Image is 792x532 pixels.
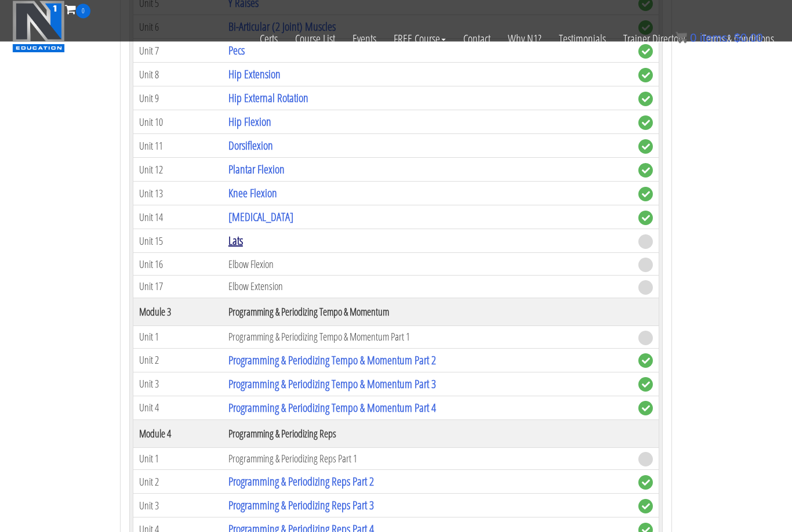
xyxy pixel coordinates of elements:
span: complete [638,92,653,107]
a: Programming & Periodizing Reps Part 2 [228,474,374,490]
td: Unit 16 [133,254,223,276]
a: Why N1? [499,19,550,59]
span: complete [638,401,653,416]
td: Unit 2 [133,471,223,494]
bdi: 0.00 [734,31,763,44]
td: Elbow Flexion [223,254,633,276]
th: Programming & Periodizing Reps [223,420,633,448]
span: 0 [76,4,90,19]
td: Unit 4 [133,396,223,420]
td: Unit 10 [133,111,223,135]
td: Unit 9 [133,87,223,111]
th: Module 3 [133,298,223,326]
td: Programming & Periodizing Tempo & Momentum Part 1 [223,326,633,349]
a: Dorsiflexion [228,138,273,154]
span: complete [638,378,653,392]
span: complete [638,476,653,490]
td: Unit 15 [133,230,223,254]
a: Hip Extension [228,67,281,82]
a: Events [344,19,385,59]
a: Lats [228,233,243,249]
td: Unit 1 [133,326,223,349]
a: Testimonials [550,19,615,59]
span: complete [638,140,653,154]
td: Unit 17 [133,276,223,299]
a: Programming & Periodizing Tempo & Momentum Part 4 [228,400,436,416]
a: Programming & Periodizing Reps Part 3 [228,498,374,513]
span: complete [638,500,653,514]
a: Course List [286,19,344,59]
th: Programming & Periodizing Tempo & Momentum [223,298,633,326]
a: [MEDICAL_DATA] [228,209,293,225]
span: complete [638,164,653,178]
span: items: [700,31,731,44]
td: Unit 11 [133,135,223,158]
th: Module 4 [133,420,223,448]
td: Unit 13 [133,182,223,206]
a: Hip Flexion [228,114,271,130]
a: Trainer Directory [615,19,693,59]
td: Unit 8 [133,63,223,87]
a: Hip External Rotation [228,91,308,106]
span: 0 [690,31,696,44]
td: Unit 12 [133,158,223,182]
span: $ [734,31,740,44]
span: complete [638,211,653,226]
span: complete [638,354,653,368]
img: icon11.png [675,32,687,44]
td: Elbow Extension [223,276,633,299]
span: complete [638,68,653,83]
span: complete [638,187,653,202]
a: Plantar Flexion [228,162,285,178]
td: Unit 3 [133,372,223,396]
span: complete [638,116,653,131]
a: Knee Flexion [228,186,277,201]
a: Terms & Conditions [693,19,783,59]
img: n1-education [12,1,65,53]
td: Unit 14 [133,206,223,230]
a: Programming & Periodizing Tempo & Momentum Part 2 [228,353,436,368]
a: Contact [455,19,499,59]
td: Unit 1 [133,448,223,471]
td: Programming & Periodizing Reps Part 1 [223,448,633,471]
a: Certs [251,19,286,59]
a: Programming & Periodizing Tempo & Momentum Part 3 [228,377,436,392]
a: 0 [65,1,90,17]
a: 0 items: $0.00 [675,31,763,44]
td: Unit 3 [133,494,223,518]
td: Unit 2 [133,349,223,372]
a: FREE Course [385,19,455,59]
